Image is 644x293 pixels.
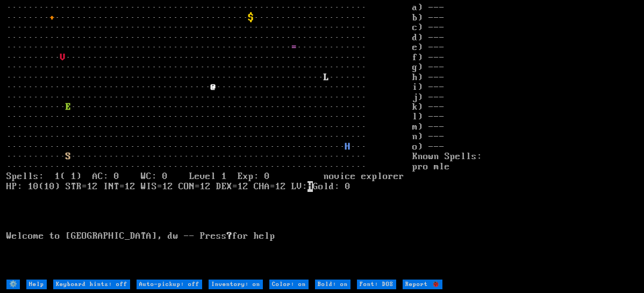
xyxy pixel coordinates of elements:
[248,12,254,23] font: $
[6,3,412,278] larn: ··································································· ········ ····················...
[211,82,216,92] font: @
[66,102,71,112] font: E
[227,231,232,241] b: ?
[315,280,350,289] input: Bold: on
[60,52,66,63] font: V
[357,280,396,289] input: Font: DOS
[137,280,202,289] input: Auto-pickup: off
[53,280,130,289] input: Keyboard hints: off
[403,280,442,289] input: Report 🐞
[412,3,638,278] stats: a) --- b) --- c) --- d) --- e) --- f) --- g) --- h) --- i) --- j) --- k) --- l) --- m) --- n) ---...
[66,151,71,162] font: S
[307,181,313,192] mark: H
[291,42,297,53] font: =
[209,280,263,289] input: Inventory: on
[6,280,20,289] input: ⚙️
[26,280,47,289] input: Help
[269,280,309,289] input: Color: on
[345,141,350,152] font: H
[324,72,329,83] font: L
[49,12,55,23] font: +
